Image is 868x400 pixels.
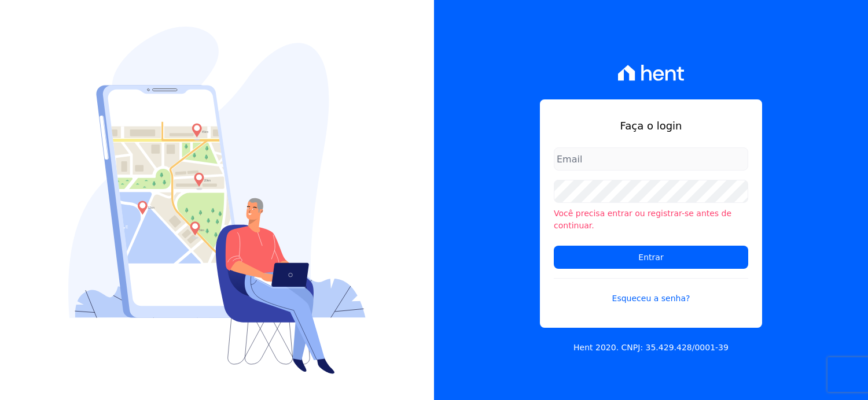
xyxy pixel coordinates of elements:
[573,342,729,354] p: Hent 2020. CNPJ: 35.429.428/0001-39
[554,147,748,171] input: Email
[554,246,748,269] input: Entrar
[554,278,748,305] a: Esqueceu a senha?
[68,27,366,374] img: Login
[554,118,748,134] h1: Faça o login
[554,208,748,232] li: Você precisa entrar ou registrar-se antes de continuar.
